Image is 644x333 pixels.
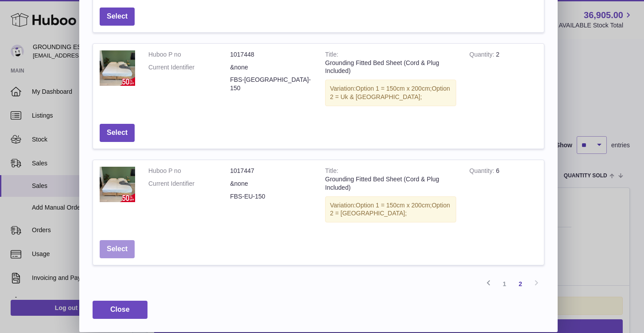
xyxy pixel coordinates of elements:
[148,50,230,59] dt: Huboo P no
[148,63,230,72] dt: Current Identifier
[325,196,456,223] div: Variation:
[469,167,496,176] strong: Quantity
[230,180,312,188] dd: &none
[110,306,130,313] span: Close
[148,167,230,175] dt: Huboo P no
[100,124,135,142] button: Select
[93,301,147,319] button: Close
[230,76,312,92] dd: FBS-[GEOGRAPHIC_DATA]-150
[100,50,135,86] img: Grounding Fitted Bed Sheet (Cord & Plug Included)
[100,167,135,202] img: Grounding Fitted Bed Sheet (Cord & Plug Included)
[325,51,338,60] strong: Title
[230,50,312,59] dd: 1017448
[230,167,312,175] dd: 1017447
[230,63,312,72] dd: &none
[463,44,544,117] td: 2
[100,240,135,258] button: Select
[100,8,135,26] button: Select
[230,192,312,201] dd: FBS-EU-150
[356,85,432,92] span: Option 1 = 150cm x 200cm;
[325,80,456,106] div: Variation:
[356,202,432,209] span: Option 1 = 150cm x 200cm;
[325,167,338,176] strong: Title
[512,276,528,292] a: 2
[325,175,456,192] div: Grounding Fitted Bed Sheet (Cord & Plug Included)
[325,59,456,76] div: Grounding Fitted Bed Sheet (Cord & Plug Included)
[469,51,496,60] strong: Quantity
[148,180,230,188] dt: Current Identifier
[463,160,544,233] td: 6
[497,276,512,292] a: 1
